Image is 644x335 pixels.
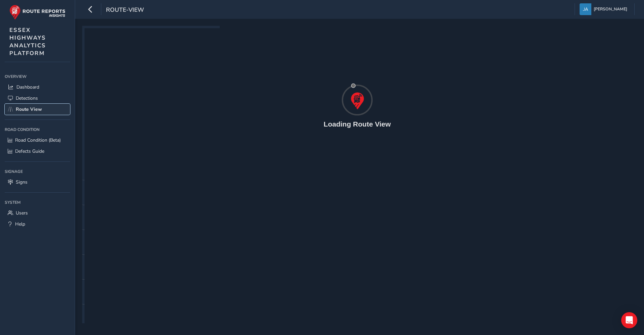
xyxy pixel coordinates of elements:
[16,95,38,101] span: Detections
[5,71,70,82] div: Overview
[5,93,70,104] a: Detections
[5,219,70,230] a: Help
[16,106,42,112] span: Route View
[5,146,70,157] a: Defects Guide
[106,6,144,15] span: route-view
[5,197,70,207] div: System
[621,312,637,328] div: Open Intercom Messenger
[324,120,391,128] h4: Loading Route View
[16,179,28,185] span: Signs
[5,104,70,115] a: Route View
[16,210,28,216] span: Users
[9,26,46,57] span: ESSEX HIGHWAYS ANALYTICS PLATFORM
[5,207,70,219] a: Users
[15,148,44,154] span: Defects Guide
[15,137,61,143] span: Road Condition (Beta)
[5,82,70,93] a: Dashboard
[9,5,65,20] img: rr logo
[16,84,39,90] span: Dashboard
[580,3,630,15] button: [PERSON_NAME]
[5,166,70,177] div: Signage
[580,3,591,15] img: diamond-layout
[594,3,627,15] span: [PERSON_NAME]
[5,135,70,146] a: Road Condition (Beta)
[5,177,70,188] a: Signs
[15,221,25,227] span: Help
[5,125,70,135] div: Road Condition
